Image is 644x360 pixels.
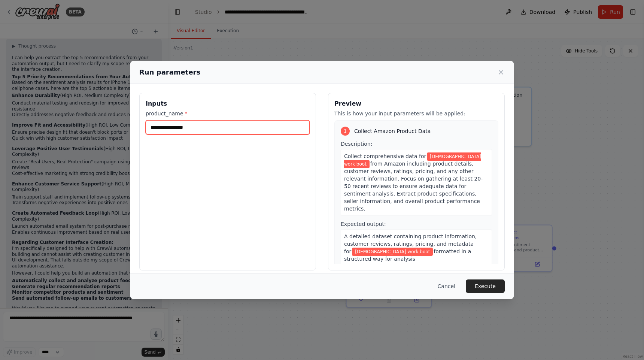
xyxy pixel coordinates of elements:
span: from Amazon including product details, customer reviews, ratings, pricing, and any other relevant... [344,161,483,212]
button: Execute [466,279,505,293]
span: Expected output: [341,221,386,227]
div: 1 [341,127,350,136]
span: Collect comprehensive data for [344,153,426,159]
h3: Inputs [146,99,310,108]
span: Collect Amazon Product Data [354,127,431,135]
span: Description: [341,141,372,147]
span: Variable: product_name [352,248,433,256]
label: product_name [146,110,310,117]
h3: Preview [334,99,498,108]
h2: Run parameters [139,67,200,78]
p: This is how your input parameters will be applied: [334,110,498,117]
span: Variable: product_name [344,152,481,168]
button: Cancel [432,279,461,293]
span: A detailed dataset containing product information, customer reviews, ratings, pricing, and metada... [344,233,477,254]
